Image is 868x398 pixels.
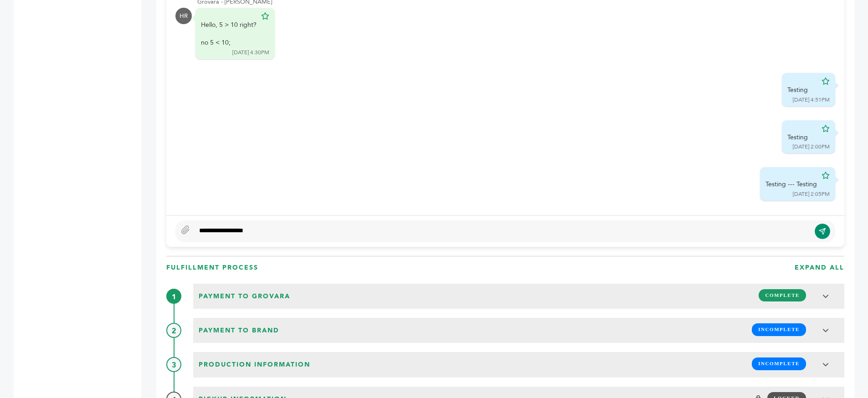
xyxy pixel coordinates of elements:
div: Testing [787,133,817,142]
div: [DATE] 4:30PM [232,49,269,56]
div: [DATE] 4:51PM [793,96,830,104]
span: COMPLETE [759,289,806,301]
span: Payment to brand [196,323,282,338]
span: Payment to Grovara [196,289,293,304]
div: Hello, 5 > 10 right? no 5 < 10; [201,20,257,47]
div: Testing --- Testing [765,180,817,189]
span: INCOMPLETE [752,323,806,336]
span: Production Information [196,357,313,372]
div: [DATE] 2:05PM [793,190,830,198]
h3: FULFILLMENT PROCESS [166,263,258,272]
div: Testing [787,86,817,95]
h3: EXPAND ALL [795,263,844,272]
div: HR [175,8,192,24]
div: [DATE] 2:00PM [793,143,830,151]
span: INCOMPLETE [752,357,806,370]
